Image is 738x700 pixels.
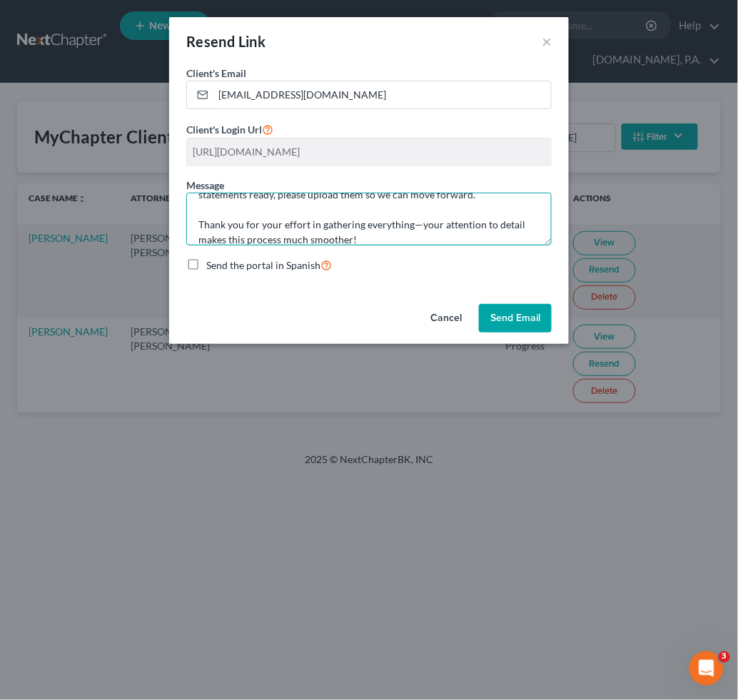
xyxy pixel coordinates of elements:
span: 3 [719,651,730,663]
button: Send Email [479,304,552,333]
span: Client's Email [186,67,246,79]
input: -- [187,138,551,166]
button: × [542,33,552,50]
div: Resend Link [186,31,266,51]
button: Cancel [419,304,473,333]
label: Client's Login Url [186,121,273,138]
label: Message [186,178,224,193]
span: Send the portal in Spanish [206,259,320,271]
input: Enter email... [213,81,551,108]
iframe: Intercom live chat [689,651,724,686]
